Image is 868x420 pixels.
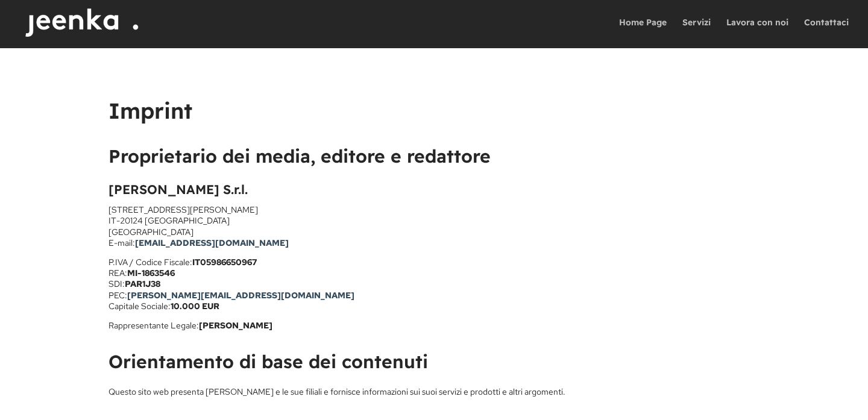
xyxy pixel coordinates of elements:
strong: [PERSON_NAME] [199,320,272,331]
a: [EMAIL_ADDRESS][DOMAIN_NAME] [135,237,289,248]
a: Lavora con noi [726,18,788,45]
p: Questo sito web presenta [PERSON_NAME] e le sue filiali e fornisce informazioni sui suoi servizi ... [108,386,759,397]
h4: [PERSON_NAME] S.r.l. [108,181,759,204]
p: [STREET_ADDRESS][PERSON_NAME] IT-20124 [GEOGRAPHIC_DATA] [GEOGRAPHIC_DATA] E-mail: [108,204,759,257]
a: Contattaci [804,18,849,45]
a: Home Page [619,18,667,45]
h1: Imprint [108,97,759,131]
h2: Proprietario dei media, editore e redattore [108,143,759,175]
strong: MI-1863546 [127,268,175,278]
strong: PAR1J38 [125,278,160,289]
h2: Orientamento di base dei contenuti [108,349,759,380]
a: Servizi [682,18,711,45]
strong: IT05986650967 [192,257,257,268]
strong: 10.000 EUR [171,301,219,312]
a: [PERSON_NAME][EMAIL_ADDRESS][DOMAIN_NAME] [127,290,354,301]
p: P.IVA / Codice Fiscale: REA: SDI: PEC: Capitale Sociale: [108,257,759,320]
p: Rappresentante Legale: [108,320,759,331]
